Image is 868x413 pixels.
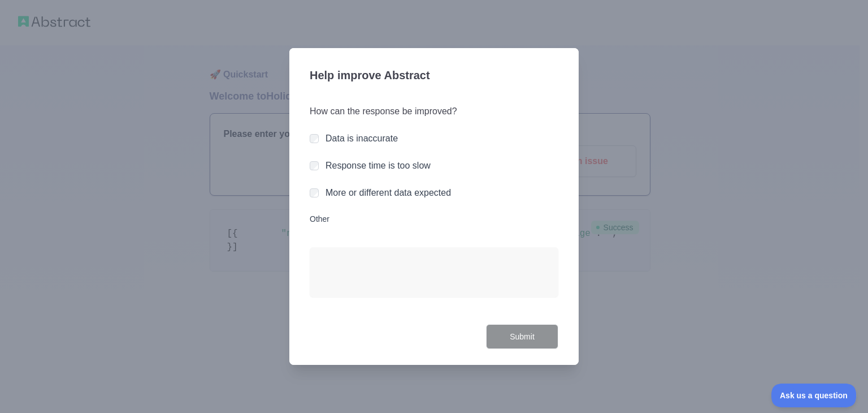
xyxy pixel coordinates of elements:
h3: How can the response be improved? [310,105,558,118]
h3: Help improve Abstract [310,62,558,91]
iframe: Toggle Customer Support [771,384,857,407]
label: Data is inaccurate [325,134,398,143]
label: More or different data expected [325,188,451,197]
label: Response time is too slow [325,161,431,170]
label: Other [310,213,558,225]
button: Submit [486,324,558,350]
